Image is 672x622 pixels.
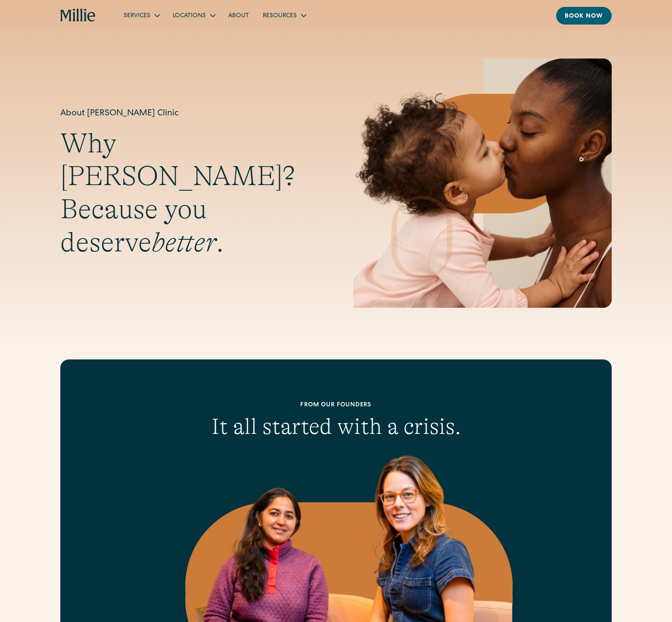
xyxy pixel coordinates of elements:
img: Mother and baby sharing a kiss, highlighting the emotional bond and nurturing care at the heart o... [353,59,612,308]
em: better [152,227,216,258]
h2: It all started with a crisis. [115,413,557,440]
div: Locations [173,12,206,21]
h1: About [PERSON_NAME] Clinic [60,107,319,120]
h2: Why [PERSON_NAME]? Because you deserve . [60,127,319,259]
div: Services [124,12,150,21]
div: Book now [565,12,603,21]
a: home [60,9,96,22]
div: From our founders [115,401,557,410]
a: Book now [556,7,612,25]
div: Locations [166,8,221,22]
div: Resources [256,8,312,22]
div: Services [117,8,166,22]
div: Resources [263,12,297,21]
a: About [221,8,256,22]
